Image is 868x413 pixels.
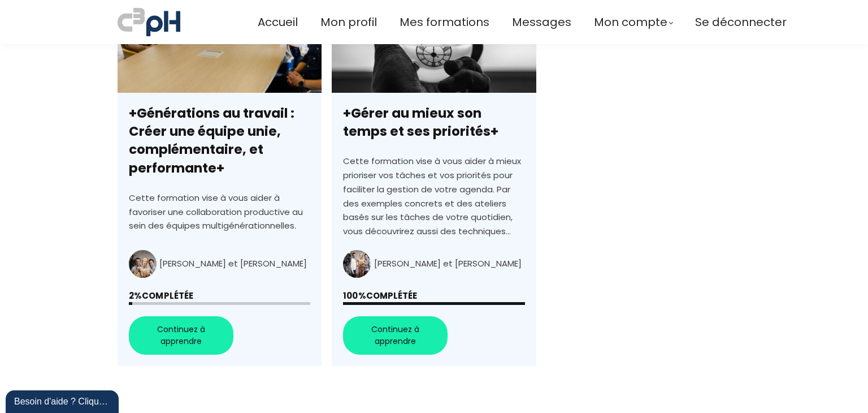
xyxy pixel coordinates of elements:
[512,13,571,32] a: Messages
[258,13,298,32] a: Accueil
[320,13,377,32] a: Mon profil
[594,13,667,32] span: Mon compte
[400,13,489,32] a: Mes formations
[118,6,180,38] img: a70bc7685e0efc0bd0b04b3506828469.jpeg
[695,13,787,32] a: Se déconnecter
[6,388,121,413] iframe: chat widget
